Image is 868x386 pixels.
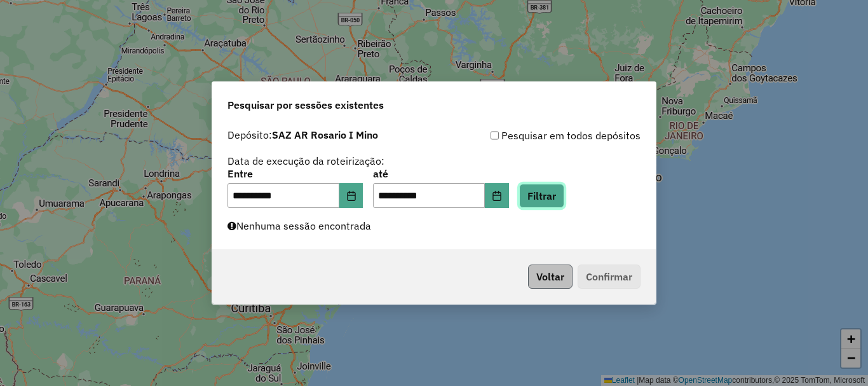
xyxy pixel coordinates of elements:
[485,183,509,209] button: Choose Date
[227,166,363,181] label: Entre
[373,166,508,181] label: até
[227,218,371,233] label: Nenhuma sessão encontrada
[519,184,564,208] button: Filtrar
[339,183,363,209] button: Choose Date
[272,128,378,141] strong: SAZ AR Rosario I Mino
[434,128,641,143] div: Pesquisar em todos depósitos
[227,127,378,142] label: Depósito:
[227,97,384,113] span: Pesquisar por sessões existentes
[528,265,573,289] button: Voltar
[227,153,384,169] label: Data de execução da roteirização:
